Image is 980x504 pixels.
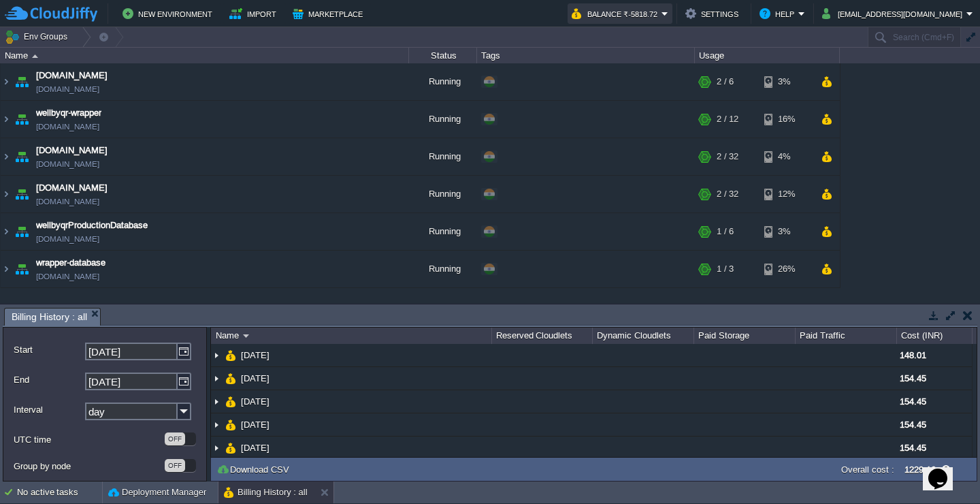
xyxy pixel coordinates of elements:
[240,373,272,384] a: [DATE]
[12,138,31,175] img: AMDAwAAAACH5BAEAAAAALAAAAAABAAEAAAICRAEAOw==
[12,176,31,212] img: AMDAwAAAACH5BAEAAAAALAAAAAABAAEAAAICRAEAOw==
[36,69,108,82] a: [DOMAIN_NAME]
[36,219,148,232] a: wellbyqrProductionDatabase
[36,144,108,157] a: [DOMAIN_NAME]
[14,432,163,447] label: UTC time
[212,328,491,344] div: Name
[1,176,12,212] img: AMDAwAAAACH5BAEAAAAALAAAAAABAAEAAAICRAEAOw==
[12,309,87,326] span: Billing History : all
[224,486,308,499] button: Billing History : all
[36,106,101,120] a: wellbyqr-wrapper
[409,101,477,138] div: Running
[1,138,12,175] img: AMDAwAAAACH5BAEAAAAALAAAAAABAAEAAAICRAEAOw==
[240,349,272,361] a: [DATE]
[717,176,738,212] div: 2 / 32
[36,157,99,171] span: [DOMAIN_NAME]
[12,101,31,138] img: AMDAwAAAACH5BAEAAAAALAAAAAABAAEAAAICRAEAOw==
[36,82,99,96] span: [DOMAIN_NAME]
[900,373,926,383] span: 154.45
[36,195,99,208] span: [DOMAIN_NAME]
[36,256,105,270] a: wrapper-database
[165,459,185,472] div: OFF
[764,138,808,175] div: 4%
[1,101,12,138] img: AMDAwAAAACH5BAEAAAAALAAAAAABAAEAAAICRAEAOw==
[900,420,926,430] span: 154.45
[5,5,97,22] img: CloudJiffy
[900,396,926,407] span: 154.45
[717,213,734,250] div: 1 / 6
[409,213,477,250] div: Running
[225,344,236,366] img: AMDAwAAAACH5BAEAAAAALAAAAAABAAEAAAICRAEAOw==
[240,419,272,430] a: [DATE]
[12,213,31,250] img: AMDAwAAAACH5BAEAAAAALAAAAAABAAEAAAICRAEAOw==
[572,5,661,22] button: Balance ₹-5818.72
[36,181,108,195] a: [DOMAIN_NAME]
[211,344,222,366] img: AMDAwAAAACH5BAEAAAAALAAAAAABAAEAAAICRAEAOw==
[759,5,798,22] button: Help
[796,328,896,344] div: Paid Traffic
[32,54,38,58] img: AMDAwAAAACH5BAEAAAAALAAAAAABAAEAAAICRAEAOw==
[36,270,99,283] span: [DOMAIN_NAME]
[764,213,808,250] div: 3%
[900,350,926,360] span: 148.01
[225,413,236,436] img: AMDAwAAAACH5BAEAAAAALAAAAAABAAEAAAICRAEAOw==
[14,343,84,357] label: Start
[14,373,84,387] label: End
[240,396,272,407] a: [DATE]
[225,367,236,390] img: AMDAwAAAACH5BAEAAAAALAAAAAABAAEAAAICRAEAOw==
[764,176,808,212] div: 12%
[841,464,894,475] label: Overall cost :
[1,251,12,287] img: AMDAwAAAACH5BAEAAAAALAAAAAABAAEAAAICRAEAOw==
[5,27,72,46] button: Env Groups
[764,251,808,287] div: 26%
[211,413,222,436] img: AMDAwAAAACH5BAEAAAAALAAAAAABAAEAAAICRAEAOw==
[211,437,222,459] img: AMDAwAAAACH5BAEAAAAALAAAAAABAAEAAAICRAEAOw==
[211,390,222,413] img: AMDAwAAAACH5BAEAAAAALAAAAAABAAEAAAICRAEAOw==
[122,5,216,22] button: New Environment
[240,442,272,454] a: [DATE]
[225,390,236,413] img: AMDAwAAAACH5BAEAAAAALAAAAAABAAEAAAICRAEAOw==
[211,367,222,390] img: AMDAwAAAACH5BAEAAAAALAAAAAABAAEAAAICRAEAOw==
[493,328,593,344] div: Reserved Cloudlets
[14,403,84,417] label: Interval
[717,251,734,287] div: 1 / 3
[904,464,936,475] label: 1229.16
[1,63,12,100] img: AMDAwAAAACH5BAEAAAAALAAAAAABAAEAAAICRAEAOw==
[764,101,808,138] div: 16%
[1,213,12,250] img: AMDAwAAAACH5BAEAAAAALAAAAAABAAEAAAICRAEAOw==
[12,251,31,287] img: AMDAwAAAACH5BAEAAAAALAAAAAABAAEAAAICRAEAOw==
[898,328,972,344] div: Cost (INR)
[229,5,280,22] button: Import
[225,437,236,459] img: AMDAwAAAACH5BAEAAAAALAAAAAABAAEAAAICRAEAOw==
[822,5,966,22] button: [EMAIL_ADDRESS][DOMAIN_NAME]
[12,63,31,100] img: AMDAwAAAACH5BAEAAAAALAAAAAABAAEAAAICRAEAOw==
[108,486,206,499] button: Deployment Manager
[695,328,795,344] div: Paid Storage
[36,120,99,133] span: [DOMAIN_NAME]
[717,101,738,138] div: 2 / 12
[14,459,163,473] label: Group by node
[593,328,693,344] div: Dynamic Cloudlets
[216,463,293,475] button: Download CSV
[36,232,99,246] span: [DOMAIN_NAME]
[923,450,966,490] iframe: chat widget
[243,334,249,338] img: AMDAwAAAACH5BAEAAAAALAAAAAABAAEAAAICRAEAOw==
[165,432,185,445] div: OFF
[685,5,742,22] button: Settings
[764,63,808,100] div: 3%
[410,48,476,63] div: Status
[409,63,477,100] div: Running
[17,482,102,503] div: No active tasks
[409,138,477,175] div: Running
[1,48,408,63] div: Name
[696,48,839,63] div: Usage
